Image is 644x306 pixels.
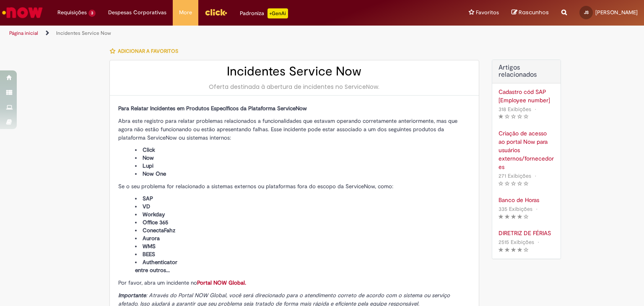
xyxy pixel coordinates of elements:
[499,205,532,213] span: 335 Exibições
[143,235,160,242] span: Aurora
[143,211,165,218] span: Workday
[519,8,549,16] span: Rascunhos
[118,105,307,112] span: Para Relatar Incidentes em Produtos Específicos da Plataforma ServiceNow
[143,170,166,177] span: Now One
[499,88,554,104] a: Cadastro cód SAP [Employee number]
[88,10,96,17] span: 3
[533,104,538,115] span: •
[118,83,470,91] div: Oferta destinada à abertura de incidentes no ServiceNow.
[6,26,423,41] ul: Trilhas de página
[179,8,192,17] span: More
[197,279,246,286] a: Portal NOW Global.
[143,146,155,153] span: Click
[57,8,87,17] span: Requisições
[143,203,150,210] span: VD
[118,65,470,78] h2: Incidentes Service Now
[143,195,153,202] span: SAP
[1,4,44,21] img: ServiceNow
[118,117,457,141] span: Abra este registro para relatar problemas relacionados a funcionalidades que estavam operando cor...
[267,8,288,18] p: +GenAi
[143,251,155,258] span: BEES
[499,106,531,113] span: 318 Exibições
[499,229,554,237] a: DIRETRIZ DE FÉRIAS
[118,48,178,54] span: Adicionar a Favoritos
[499,172,531,179] span: 271 Exibições
[143,227,175,234] span: ConectaFahz
[476,8,499,17] span: Favoritos
[143,154,154,161] span: Now
[536,236,541,248] span: •
[584,10,589,15] span: JS
[512,9,549,17] a: Rascunhos
[109,42,183,60] button: Adicionar a Favoritos
[118,183,393,190] span: Se o seu problema for relacionado a sistemas externos ou plataformas fora do escopo da ServiceNow...
[499,64,554,79] h3: Artigos relacionados
[499,196,554,204] a: Banco de Horas
[143,243,156,250] span: WMS
[135,267,170,274] span: entre outros...
[143,259,177,266] span: Authenticator
[240,8,288,18] div: Padroniza
[9,30,38,36] a: Página inicial
[499,129,554,171] a: Criação de acesso ao portal Now para usuários externos/fornecedores
[108,8,166,17] span: Despesas Corporativas
[143,162,153,169] span: Lupi
[534,203,539,215] span: •
[533,170,538,182] span: •
[205,6,227,18] img: click_logo_yellow_360x200.png
[595,9,638,16] span: [PERSON_NAME]
[118,292,146,299] strong: Importante
[499,239,534,246] span: 2515 Exibições
[118,279,246,286] span: Por favor, abra um incidente no
[143,219,168,226] span: Office 365
[56,30,111,36] a: Incidentes Service Now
